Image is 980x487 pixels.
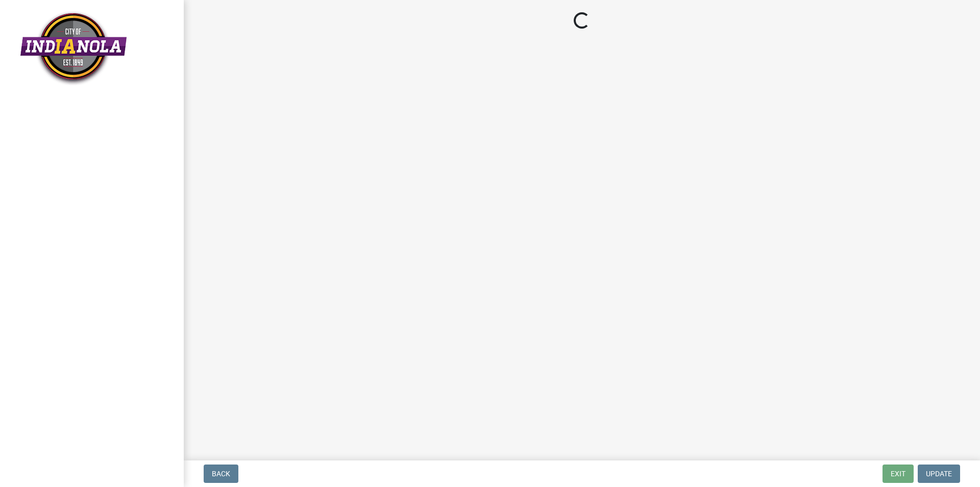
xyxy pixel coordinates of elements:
img: City of Indianola, Iowa [20,11,127,86]
button: Back [204,465,238,483]
button: Exit [883,465,914,483]
span: Back [212,470,230,478]
button: Update [918,465,960,483]
span: Update [926,470,952,478]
